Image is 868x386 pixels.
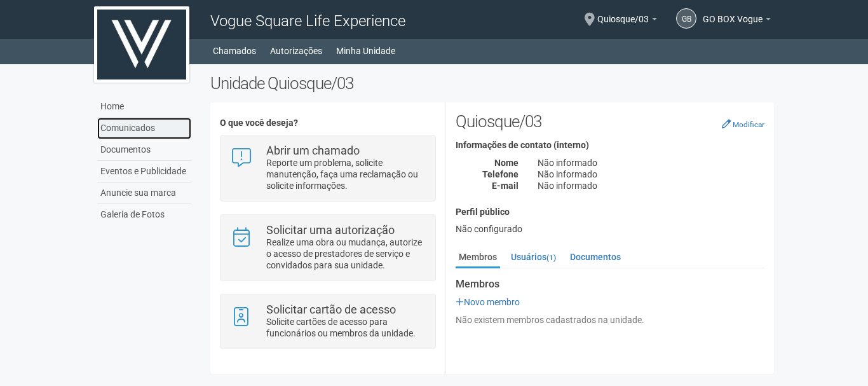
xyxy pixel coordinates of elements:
[703,16,771,26] a: GO BOX Vogue
[733,120,764,129] small: Modificar
[210,74,774,93] h2: Unidade Quiosque/03
[97,96,191,118] a: Home
[722,119,764,129] a: Modificar
[528,180,774,191] div: Não informado
[266,316,426,339] p: Solicite cartões de acesso para funcionários ou membros da unidade.
[210,12,405,30] span: Vogue Square Life Experience
[676,8,696,29] a: GB
[482,169,519,179] strong: Telefone
[97,204,191,225] a: Galeria de Fotos
[456,247,500,268] a: Membros
[456,314,764,326] div: Não existem membros cadastrados na unidade.
[230,224,425,271] a: Solicitar uma autorização Realize uma obra ou mudança, autorize o acesso de prestadores de serviç...
[266,144,360,157] strong: Abrir um chamado
[97,161,191,183] a: Eventos e Publicidade
[266,157,426,191] p: Reporte um problema, solicite manutenção, faça uma reclamação ou solicite informações.
[266,237,426,271] p: Realize uma obra ou mudança, autorize o acesso de prestadores de serviço e convidados para sua un...
[528,157,774,169] div: Não informado
[97,183,191,204] a: Anuncie sua marca
[456,207,764,217] h4: Perfil público
[597,2,649,24] span: Quiosque/03
[546,253,556,262] small: (1)
[508,247,559,266] a: Usuários(1)
[492,181,519,191] strong: E-mail
[213,42,256,60] a: Chamados
[97,118,191,139] a: Comunicados
[230,145,425,191] a: Abrir um chamado Reporte um problema, solicite manutenção, faça uma reclamação ou solicite inform...
[456,297,520,307] a: Novo membro
[456,141,764,150] h4: Informações de contato (interno)
[336,42,395,60] a: Minha Unidade
[97,139,191,161] a: Documentos
[456,279,764,290] strong: Membros
[270,42,322,60] a: Autorizações
[567,247,624,266] a: Documentos
[456,112,764,131] h2: Quiosque/03
[456,223,764,235] div: Não configurado
[528,169,774,180] div: Não informado
[494,158,519,168] strong: Nome
[703,2,763,24] span: GO BOX Vogue
[230,304,425,339] a: Solicitar cartão de acesso Solicite cartões de acesso para funcionários ou membros da unidade.
[266,303,396,316] strong: Solicitar cartão de acesso
[94,6,189,83] img: logo.jpg
[597,16,657,26] a: Quiosque/03
[266,223,395,237] strong: Solicitar uma autorização
[220,118,435,128] h4: O que você deseja?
